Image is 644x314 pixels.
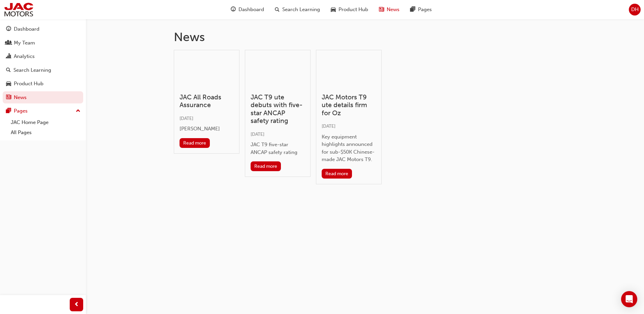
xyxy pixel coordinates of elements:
span: up-icon [76,107,80,116]
span: people-icon [6,40,11,46]
div: Key equipment highlights announced for sub-$50K Chinese-made JAC Motors T9. [322,133,376,163]
div: My Team [14,39,35,47]
span: car-icon [331,5,336,14]
span: Pages [418,6,432,13]
span: DH [631,6,639,13]
span: chart-icon [6,54,11,60]
a: search-iconSearch Learning [269,3,325,17]
button: Read more [322,169,352,179]
a: car-iconProduct Hub [325,3,374,17]
a: pages-iconPages [405,3,437,17]
button: Pages [3,105,83,117]
button: Read more [251,161,281,171]
h1: News [174,30,556,44]
div: JAC T9 five-star ANCAP safety rating [251,141,305,156]
span: Dashboard [238,6,264,13]
span: search-icon [6,67,11,73]
span: guage-icon [231,5,236,14]
a: guage-iconDashboard [225,3,269,17]
div: [PERSON_NAME] [180,125,234,133]
div: Open Intercom Messenger [621,291,637,307]
a: JAC Motors T9 ute details firm for Oz[DATE]Key equipment highlights announced for sub-$50K Chines... [316,50,382,184]
a: news-iconNews [374,3,405,17]
a: My Team [3,37,83,49]
img: jac-portal [3,2,34,17]
span: [DATE] [180,116,193,121]
div: Dashboard [14,25,39,33]
span: prev-icon [74,301,79,309]
a: Product Hub [3,77,83,90]
a: JAC T9 ute debuts with five-star ANCAP safety rating[DATE]JAC T9 five-star ANCAP safety ratingRea... [245,50,311,177]
a: Analytics [3,50,83,63]
button: DH [629,4,641,15]
div: Analytics [14,53,35,60]
span: search-icon [275,5,280,14]
span: News [387,6,399,13]
button: Read more [180,138,210,148]
a: All Pages [8,127,83,138]
a: Search Learning [3,64,83,76]
span: pages-icon [6,108,11,114]
a: JAC Home Page [8,117,83,128]
span: Product Hub [339,6,368,13]
h3: JAC T9 ute debuts with five-star ANCAP safety rating [251,93,305,125]
h3: JAC Motors T9 ute details firm for Oz [322,93,376,117]
span: guage-icon [6,26,11,32]
span: news-icon [6,95,11,101]
span: Search Learning [282,6,320,13]
span: [DATE] [251,131,264,137]
a: JAC All Roads Assurance[DATE][PERSON_NAME]Read more [174,50,239,154]
div: Pages [14,107,28,115]
a: News [3,91,83,104]
div: Product Hub [14,80,43,88]
h3: JAC All Roads Assurance [180,93,234,109]
span: news-icon [379,5,384,14]
span: [DATE] [322,123,335,129]
a: Dashboard [3,23,83,35]
span: car-icon [6,81,11,87]
div: Search Learning [13,66,51,74]
button: DashboardMy TeamAnalyticsSearch LearningProduct HubNews [3,22,83,105]
span: pages-icon [410,5,415,14]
